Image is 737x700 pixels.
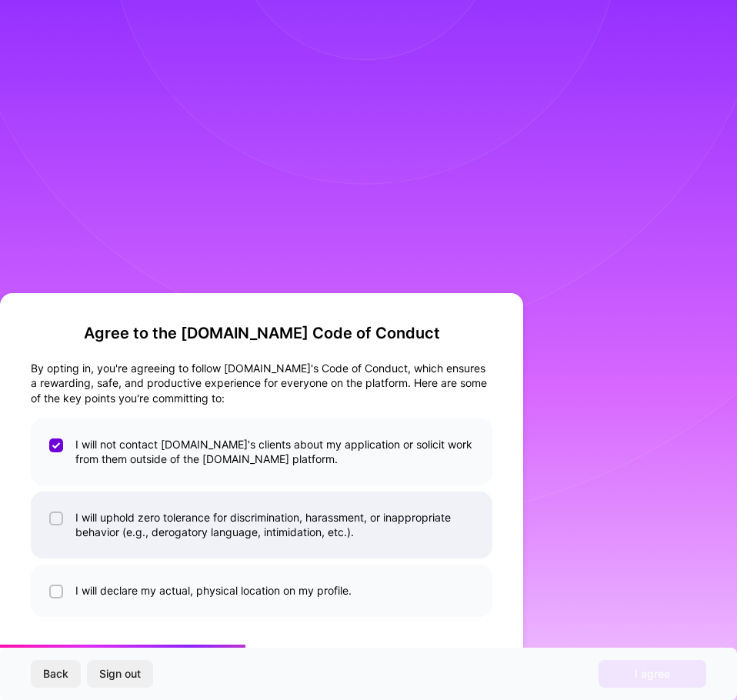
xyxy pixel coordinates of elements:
[31,565,492,617] li: I will declare my actual, physical location on my profile.
[99,666,141,682] span: Sign out
[31,324,492,342] h2: Agree to the [DOMAIN_NAME] Code of Conduct
[43,666,68,682] span: Back
[31,361,492,406] div: By opting in, you're agreeing to follow [DOMAIN_NAME]'s Code of Conduct, which ensures a rewardin...
[87,660,153,688] button: Sign out
[31,418,492,485] li: I will not contact [DOMAIN_NAME]'s clients about my application or solicit work from them outside...
[31,660,81,688] button: Back
[31,492,492,558] li: I will uphold zero tolerance for discrimination, harassment, or inappropriate behavior (e.g., der...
